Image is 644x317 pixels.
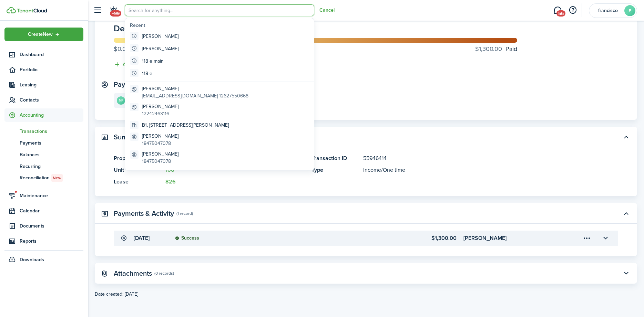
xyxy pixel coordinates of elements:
a: ReconciliationNew [4,172,83,184]
button: Toggle accordion [600,232,611,244]
panel-main-body: Toggle accordion [95,154,637,196]
global-search-item-description: 18475047078 [142,140,178,147]
global-search-item: 118 e [127,67,312,80]
a: NK[PERSON_NAME] [114,93,173,108]
button: Toggle accordion [620,131,632,143]
span: Create New [28,32,53,37]
transaction-details-table-item-client: Nichole Kirk [463,234,562,242]
progress-caption-label: Left [114,44,143,54]
a: Reports [4,234,83,248]
span: +99 [110,10,121,17]
panel-main-title: Transaction ID [311,154,360,162]
avatar-text: F [624,5,635,16]
transaction-details-table-item-date: [DATE] [134,234,168,242]
created-at: Date created: [DATE] [95,290,637,298]
button: Open resource center [567,4,579,16]
span: Balances [20,151,83,158]
span: Portfolio [20,66,83,73]
global-search-item: 118 e main [127,55,312,67]
global-search-item-description: [EMAIL_ADDRESS][DOMAIN_NAME] 12627550668 [142,92,248,99]
panel-main-description: 55946414 [363,154,597,162]
span: Accounting [20,112,83,119]
img: TenantCloud [17,9,47,13]
button: Cancel [319,8,335,13]
a: Balances [4,149,83,160]
input: Search for anything... [125,4,314,16]
span: Leasing [20,81,83,88]
progress-caption-label: Paid [475,44,517,54]
span: Transactions [20,128,83,135]
span: Downloads [20,256,44,263]
panel-main-title: Unit [114,166,162,174]
panel-main-subtitle: (1 record) [176,210,193,216]
global-search-item-title: 118 e [142,70,152,77]
span: Contacts [20,96,83,104]
img: TenantCloud [7,7,16,13]
span: Income [363,166,381,174]
global-search-item: [PERSON_NAME] [127,30,312,42]
span: New [53,175,61,181]
button: Open menu [581,232,593,244]
a: Payments [4,137,83,149]
panel-main-subtitle: (0 records) [154,270,174,276]
global-search-item-title: B1, [STREET_ADDRESS][PERSON_NAME] [142,121,229,129]
button: Add tag [114,61,140,68]
button: Toggle accordion [620,208,632,219]
a: Notifications [107,2,120,19]
a: Messaging [551,2,564,19]
panel-main-title: Type [311,166,360,174]
progress-caption-label-value: $1,300.00 [475,44,502,54]
global-search-item-description: 12242463116 [142,110,178,117]
global-search-item-title: [PERSON_NAME] [142,103,178,110]
span: Deposit [114,22,144,35]
panel-main-description: / [363,166,597,174]
panel-main-title: Payer [114,81,131,88]
transaction-details-table-item-amount: $1,300.00 [368,234,457,242]
status: Success [175,235,199,241]
a: Dashboard [4,48,83,61]
global-search-item-title: [PERSON_NAME] [142,133,178,140]
a: Transactions [4,125,83,137]
span: Payments [20,139,83,147]
span: One time [383,166,405,174]
panel-main-title: Property [114,154,162,162]
panel-main-title: Summary [114,133,143,141]
global-search-item-description: 18475047078 [142,158,178,165]
avatar-text: NK [117,96,125,105]
panel-main-title: Attachments [114,270,152,277]
panel-main-title: Lease [114,178,162,186]
a: Recurring [4,160,83,172]
span: Calendar [20,207,83,214]
span: Reconciliation [20,174,83,182]
global-search-list-title: Recent [130,22,312,29]
span: Dashboard [20,51,83,58]
span: Maintenance [20,192,83,199]
panel-main-title: Payments & Activity [114,210,174,218]
span: Documents [20,222,83,230]
progress-caption-label-value: $0.00 [114,44,130,54]
global-search-item-title: [PERSON_NAME] [142,85,248,92]
span: Reports [20,237,83,245]
global-search-item: [PERSON_NAME] [127,42,312,55]
global-search-item-title: [PERSON_NAME] [142,45,178,52]
global-search-item-title: [PERSON_NAME] [142,150,178,158]
span: 56 [556,10,565,17]
span: francisco [594,8,622,13]
button: Toggle accordion [620,267,632,279]
panel-main-body: Toggle accordion [95,231,637,256]
global-search-item-title: [PERSON_NAME] [142,33,178,40]
global-search-item-title: 118 e main [142,57,164,65]
span: Recurring [20,163,83,170]
button: Open sidebar [91,4,104,17]
a: 826 [165,178,176,186]
button: Open menu [4,28,83,41]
